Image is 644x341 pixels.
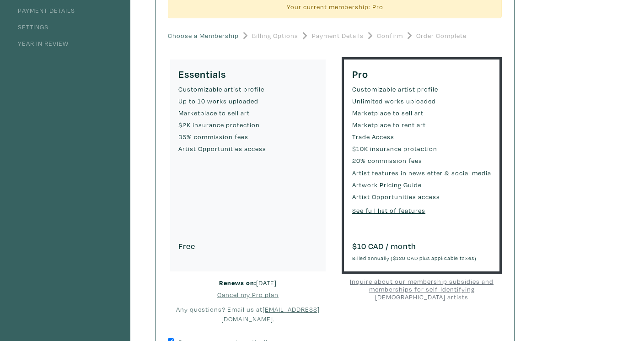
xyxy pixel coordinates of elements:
[352,241,491,251] h6: $ 10 CAD / month
[350,277,494,301] u: Inquire about our membership subsidies and memberships for self-Identifying [DEMOGRAPHIC_DATA] ar...
[352,168,491,178] small: Artist features in newsletter & social media
[416,31,467,41] small: Order Complete
[352,84,491,94] small: Customizable artist profile
[377,31,403,41] small: Confirm
[252,31,298,41] small: Billing Options
[352,120,491,130] small: Marketplace to rent art
[178,96,317,106] small: Up to 10 works uploaded
[168,27,239,45] a: Choose a Membership
[352,254,477,261] small: Billed annually ($120 CAD plus applicable taxes)
[219,278,256,287] strong: Renews on:
[178,84,317,94] small: Customizable artist profile
[221,305,320,323] a: [EMAIL_ADDRESS][DOMAIN_NAME]
[217,290,279,299] a: Cancel my Pro plan
[312,31,364,41] small: Payment Details
[352,68,491,80] h5: Pro
[178,144,317,154] small: Artist Opportunities access
[178,108,317,118] small: Marketplace to sell art
[352,108,491,118] small: Marketplace to sell art
[178,120,317,130] small: $2K insurance protection
[252,27,298,45] a: Billing Options
[168,31,239,41] small: Choose a Membership
[352,192,491,202] small: Artist Opportunities access
[178,241,317,251] h6: Free
[416,27,467,45] a: Order Complete
[352,180,491,190] small: Artwork Pricing Guide
[12,39,69,48] a: Year in Review
[178,132,317,142] small: 35% commission fees
[352,96,491,106] small: Unlimited works uploaded
[176,305,320,323] small: Any questions? Email us at .
[352,206,425,215] a: See full list of features
[342,278,502,301] a: Inquire about our membership subsidies and memberships for self-Identifying [DEMOGRAPHIC_DATA] ar...
[178,68,317,80] h5: Essentials
[377,27,403,45] a: Confirm
[352,132,491,142] small: Trade Access
[12,6,75,15] a: Payment Details
[12,22,48,31] a: Settings
[168,278,328,288] small: [DATE]
[352,156,491,166] small: 20% commission fees
[352,144,491,154] small: $10K insurance protection
[312,27,364,45] a: Payment Details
